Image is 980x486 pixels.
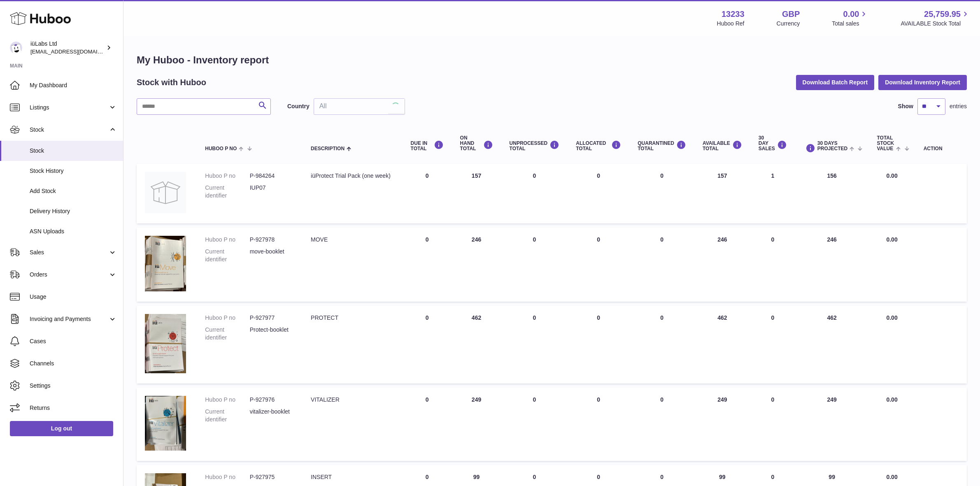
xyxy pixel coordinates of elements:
[10,421,113,436] a: Log out
[452,388,501,461] td: 249
[795,388,869,461] td: 249
[30,40,105,56] div: iüLabs Ltd
[694,228,750,302] td: 246
[510,140,560,151] div: UNPROCESSED Total
[30,228,117,235] span: ASN Uploads
[10,42,22,54] img: info@iulabs.co
[287,102,310,110] label: Country
[832,20,868,28] span: Total sales
[722,9,745,20] strong: 13233
[137,53,967,67] h1: My Huboo - Inventory report
[703,140,742,151] div: AVAILABLE Total
[30,293,117,301] span: Usage
[250,184,294,200] dd: IUP07
[568,306,629,384] td: 0
[777,20,800,28] div: Currency
[795,306,869,384] td: 462
[250,396,294,404] dd: P-927976
[311,473,394,481] div: INSERT
[205,326,249,342] dt: Current identifier
[411,140,444,151] div: DUE IN TOTAL
[30,337,117,345] span: Cases
[30,48,121,55] span: [EMAIL_ADDRESS][DOMAIN_NAME]
[145,314,186,373] img: product image
[886,314,897,321] span: 0.00
[886,172,897,179] span: 0.00
[501,228,568,302] td: 0
[205,184,249,200] dt: Current identifier
[30,360,117,367] span: Channels
[950,102,967,110] span: entries
[717,20,745,28] div: Huboo Ref
[694,164,750,223] td: 157
[759,135,787,152] div: 30 DAY SALES
[30,167,117,175] span: Stock History
[30,382,117,390] span: Settings
[30,104,108,112] span: Listings
[311,314,394,322] div: PROTECT
[250,236,294,244] dd: P-927978
[205,473,249,481] dt: Huboo P no
[145,396,186,451] img: product image
[30,81,117,89] span: My Dashboard
[30,271,108,279] span: Orders
[30,249,108,256] span: Sales
[660,474,663,480] span: 0
[782,9,800,20] strong: GBP
[30,207,117,215] span: Delivery History
[795,228,869,302] td: 246
[250,326,294,342] dd: Protect-booklet
[750,306,795,384] td: 0
[205,314,249,322] dt: Huboo P no
[694,388,750,461] td: 249
[205,146,237,151] span: Huboo P no
[250,473,294,481] dd: P-927975
[795,164,869,223] td: 156
[403,388,452,461] td: 0
[205,248,249,263] dt: Current identifier
[924,146,959,151] div: Action
[145,236,186,291] img: product image
[311,236,394,244] div: MOVE
[843,9,859,20] span: 0.00
[501,388,568,461] td: 0
[30,315,108,323] span: Invoicing and Payments
[311,146,345,151] span: Description
[660,172,663,179] span: 0
[750,228,795,302] td: 0
[145,172,186,213] img: product image
[750,388,795,461] td: 0
[250,248,294,263] dd: move-booklet
[452,306,501,384] td: 462
[660,236,663,243] span: 0
[452,164,501,223] td: 157
[886,474,897,480] span: 0.00
[30,187,117,195] span: Add Stock
[403,306,452,384] td: 0
[901,20,970,28] span: AVAILABLE Stock Total
[568,164,629,223] td: 0
[638,140,686,151] div: QUARANTINED Total
[403,228,452,302] td: 0
[501,164,568,223] td: 0
[694,306,750,384] td: 462
[878,75,967,90] button: Download Inventory Report
[568,228,629,302] td: 0
[311,172,394,180] div: iüProtect Trial Pack (one week)
[205,396,249,404] dt: Huboo P no
[877,135,894,152] span: Total stock value
[205,408,249,423] dt: Current identifier
[403,164,452,223] td: 0
[832,9,868,28] a: 0.00 Total sales
[924,9,961,20] span: 25,759.95
[501,306,568,384] td: 0
[30,404,117,412] span: Returns
[660,314,663,321] span: 0
[886,396,897,403] span: 0.00
[137,77,206,88] h2: Stock with Huboo
[796,75,875,90] button: Download Batch Report
[30,126,108,134] span: Stock
[30,147,117,155] span: Stock
[452,228,501,302] td: 246
[568,388,629,461] td: 0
